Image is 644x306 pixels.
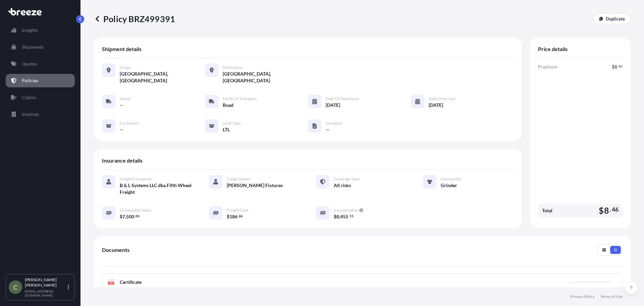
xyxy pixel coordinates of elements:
[340,214,348,219] span: 455
[429,96,455,101] span: Date of Arrival
[223,96,257,101] span: Mode of Transport
[13,284,17,291] span: C
[120,65,131,70] span: Origin
[102,157,143,164] span: Insurance details
[334,176,360,182] span: Coverage Type
[120,71,205,84] span: [GEOGRAPHIC_DATA], [GEOGRAPHIC_DATA]
[125,214,126,219] span: ,
[6,24,75,37] a: Insights
[350,215,354,217] span: 55
[94,13,175,24] p: Policy BRZ499391
[429,102,443,108] span: [DATE]
[120,126,124,133] span: —
[441,182,457,189] span: Grinder
[223,65,243,70] span: Destination
[22,111,39,118] p: Invoices
[334,214,336,219] span: $
[326,96,359,101] span: Date of Departure
[120,279,142,286] span: Certificate
[227,176,251,182] span: Cargo Owner
[606,15,625,22] p: Duplicate
[334,182,351,189] span: All risks
[336,214,339,219] span: 8
[326,121,342,126] span: Incoterm
[120,96,130,101] span: Vessel
[6,57,75,71] a: Quotes
[102,46,142,52] span: Shipment details
[227,214,229,219] span: $
[229,214,237,219] span: 186
[227,208,248,213] span: Freight Cost
[120,102,124,108] span: —
[22,27,38,34] p: Insights
[223,102,233,108] span: Road
[348,215,349,217] span: .
[614,64,617,69] span: 8
[126,214,134,219] span: 500
[618,65,618,68] span: .
[619,65,623,68] span: 46
[326,102,340,108] span: [DATE]
[135,215,135,217] span: .
[6,91,75,104] a: Claims
[223,71,308,84] span: [GEOGRAPHIC_DATA], [GEOGRAPHIC_DATA]
[6,40,75,54] a: Shipments
[25,289,66,297] p: [EMAIL_ADDRESS][DOMAIN_NAME]
[223,121,240,126] span: Load Type
[120,121,139,126] span: Containers
[593,13,631,24] a: Duplicate
[25,277,66,288] p: [PERSON_NAME] [PERSON_NAME]
[600,294,623,299] a: Terms of Use
[227,182,283,189] span: [PERSON_NAME] Fixtures
[223,126,230,133] span: LTL
[120,214,122,219] span: $
[22,44,44,50] p: Shipments
[326,126,330,133] span: —
[6,74,75,87] a: Policies
[22,77,38,84] p: Policies
[22,94,36,101] p: Claims
[109,282,113,284] text: PDF
[120,182,193,195] span: B & L Systems LLC dba Fifth Wheel Freight
[102,247,129,253] span: Documents
[612,64,614,69] span: $
[538,63,557,70] span: Premium
[542,207,552,214] span: Total
[612,208,619,212] span: 46
[339,214,340,219] span: ,
[136,215,140,217] span: 00
[570,294,595,299] a: Privacy Policy
[6,107,75,121] a: Invoices
[334,208,358,213] span: Insured Value
[441,176,462,182] span: Commodity
[599,206,604,215] span: $
[610,208,611,212] span: .
[120,176,152,182] span: Freight Forwarder
[22,60,37,67] p: Quotes
[239,215,243,217] span: 86
[538,46,568,52] span: Price details
[604,206,609,215] span: 8
[238,215,238,217] span: .
[122,214,125,219] span: 7
[120,208,151,213] span: Commodity Value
